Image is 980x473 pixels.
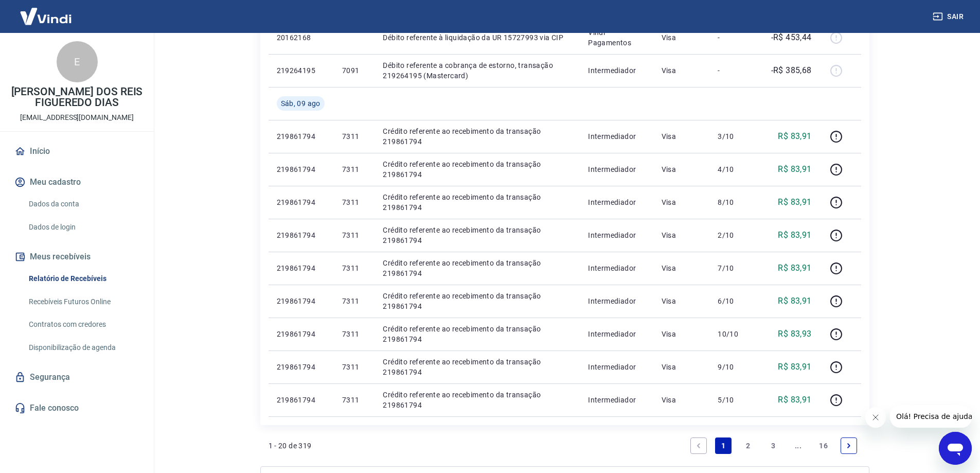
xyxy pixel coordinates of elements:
p: R$ 83,93 [778,328,811,340]
p: Intermediador [588,362,645,372]
a: Dados da conta [25,194,141,215]
a: Page 1 is your current page [715,437,732,454]
p: 7/10 [718,263,748,273]
p: Intermediador [588,65,645,76]
p: 219861794 [277,362,326,372]
p: 7311 [342,263,366,273]
p: Crédito referente ao recebimento da transação 219861794 [383,357,572,377]
p: 7311 [342,164,366,174]
a: Previous page [690,437,707,454]
p: Crédito referente ao recebimento da transação 219861794 [383,291,572,311]
p: R$ 83,91 [778,163,811,176]
p: 7311 [342,362,366,372]
span: Sáb, 09 ago [281,98,320,109]
a: Segurança [12,366,141,389]
p: Visa [662,32,702,43]
span: Olá! Precisa de ajuda? [6,7,86,15]
p: Crédito referente ao recebimento da transação 219861794 [383,390,572,410]
p: 7311 [342,329,366,339]
iframe: Mensagem da empresa [890,405,972,428]
p: Intermediador [588,230,645,240]
p: Intermediador [588,131,645,142]
p: R$ 83,91 [778,130,811,143]
p: -R$ 453,44 [771,31,812,44]
img: Vindi [12,1,79,32]
p: 3/10 [718,131,748,142]
p: 5/10 [718,395,748,405]
iframe: Fechar mensagem [865,407,886,428]
a: Relatório de Recebíveis [25,268,141,289]
p: 219861794 [277,329,326,339]
p: Visa [662,131,702,142]
p: Intermediador [588,263,645,273]
p: 7311 [342,296,366,306]
p: Débito referente a cobrança de estorno, transação 219264195 (Mastercard) [383,60,572,81]
p: Vindi Pagamentos [588,27,645,48]
p: 7311 [342,131,366,142]
p: Visa [662,65,702,76]
p: Intermediador [588,395,645,405]
ul: Pagination [686,433,861,458]
p: R$ 83,91 [778,262,811,274]
p: R$ 83,91 [778,196,811,208]
p: R$ 83,91 [778,394,811,406]
a: Jump forward [790,437,807,454]
p: 10/10 [718,329,748,339]
iframe: Botão para abrir a janela de mensagens [939,432,972,465]
p: 7311 [342,197,366,207]
p: 7311 [342,230,366,240]
p: Crédito referente ao recebimento da transação 219861794 [383,225,572,246]
p: Intermediador [588,197,645,207]
p: Visa [662,395,702,405]
a: Recebíveis Futuros Online [25,291,141,312]
p: Visa [662,230,702,240]
p: Intermediador [588,164,645,174]
a: Page 2 [740,437,757,454]
p: Crédito referente ao recebimento da transação 219861794 [383,192,572,213]
p: Visa [662,296,702,306]
p: 219264195 [277,65,326,76]
p: Crédito referente ao recebimento da transação 219861794 [383,324,572,344]
p: 219861794 [277,263,326,273]
p: 219861794 [277,164,326,174]
a: Início [12,140,141,163]
p: Visa [662,329,702,339]
p: R$ 83,91 [778,295,811,307]
p: [PERSON_NAME] DOS REIS FIGUEREDO DIAS [8,86,146,108]
a: Page 16 [815,437,832,454]
p: 219861794 [277,230,326,240]
a: Next page [841,437,857,454]
p: -R$ 385,68 [771,64,812,77]
button: Sair [931,7,968,26]
p: Visa [662,197,702,207]
p: R$ 83,91 [778,361,811,373]
p: R$ 83,91 [778,229,811,241]
p: 219861794 [277,197,326,207]
p: Visa [662,263,702,273]
p: Intermediador [588,296,645,306]
p: 219861794 [277,296,326,306]
p: Crédito referente ao recebimento da transação 219861794 [383,126,572,147]
p: Crédito referente ao recebimento da transação 219861794 [383,258,572,278]
p: [EMAIL_ADDRESS][DOMAIN_NAME] [20,112,134,123]
a: Fale conosco [12,397,141,419]
p: 9/10 [718,362,748,372]
p: - [718,32,748,43]
button: Meus recebíveis [12,246,141,268]
p: Visa [662,362,702,372]
p: Crédito referente ao recebimento da transação 219861794 [383,159,572,180]
p: - [718,65,748,76]
p: Débito referente à liquidação da UR 15727993 via CIP [383,32,572,43]
div: E [57,41,98,82]
p: 2/10 [718,230,748,240]
p: 8/10 [718,197,748,207]
button: Meu cadastro [12,171,141,194]
a: Disponibilização de agenda [25,337,141,358]
p: 20162168 [277,32,326,43]
a: Contratos com credores [25,314,141,335]
p: 6/10 [718,296,748,306]
a: Page 3 [765,437,781,454]
p: Visa [662,164,702,174]
p: 7311 [342,395,366,405]
p: 219861794 [277,395,326,405]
